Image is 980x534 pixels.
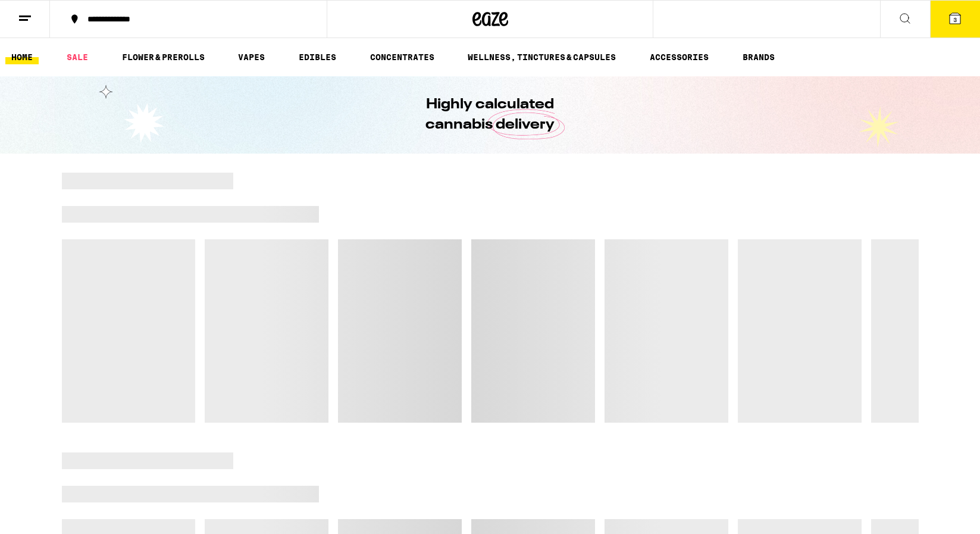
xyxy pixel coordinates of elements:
[904,498,968,528] iframe: Opens a widget where you can find more information
[737,50,781,64] button: BRANDS
[5,50,39,64] a: HOME
[61,50,94,64] a: SALE
[392,95,588,135] h1: Highly calculated cannabis delivery
[930,1,980,38] button: 3
[293,50,342,64] a: EDIBLES
[462,50,622,64] a: WELLNESS, TINCTURES & CAPSULES
[953,16,957,23] span: 3
[364,50,440,64] a: CONCENTRATES
[116,50,211,64] a: FLOWER & PREROLLS
[644,50,715,64] a: ACCESSORIES
[232,50,271,64] a: VAPES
